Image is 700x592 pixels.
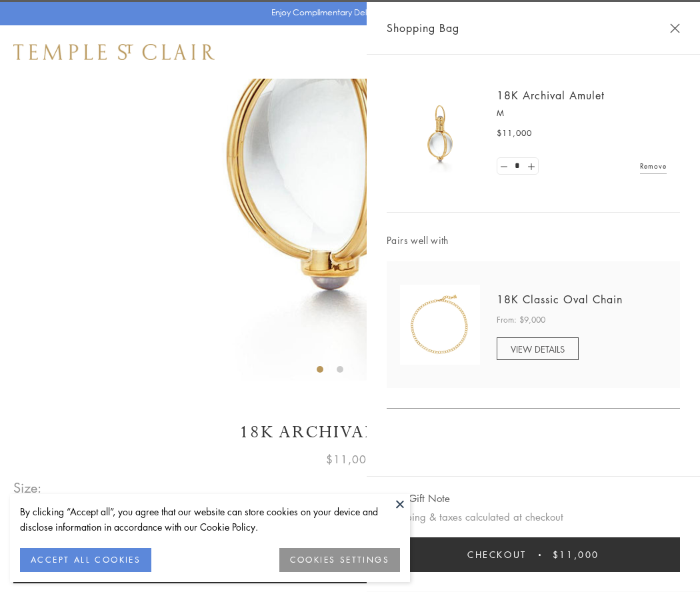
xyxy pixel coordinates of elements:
[20,548,151,572] button: ACCEPT ALL COOKIES
[497,337,579,360] a: VIEW DETAILS
[13,44,215,60] img: Temple St. Clair
[497,313,545,327] span: From: $9,000
[670,23,680,33] button: Close Shopping Bag
[400,93,480,173] img: 18K Archival Amulet
[13,477,43,499] span: Size:
[640,159,667,173] a: Remove
[387,537,680,572] button: Checkout $11,000
[326,451,374,468] span: $11,000
[497,158,511,175] a: Set quantity to 0
[524,158,537,175] a: Set quantity to 2
[497,107,667,120] p: M
[20,504,400,535] div: By clicking “Accept all”, you agree that our website can store cookies on your device and disclos...
[279,548,400,572] button: COOKIES SETTINGS
[467,547,527,562] span: Checkout
[511,343,565,355] span: VIEW DETAILS
[271,6,423,19] p: Enjoy Complimentary Delivery & Returns
[387,490,450,507] button: Add Gift Note
[387,509,680,525] p: Shipping & taxes calculated at checkout
[497,88,605,103] a: 18K Archival Amulet
[553,547,599,562] span: $11,000
[497,292,623,307] a: 18K Classic Oval Chain
[387,19,459,37] span: Shopping Bag
[400,285,480,365] img: N88865-OV18
[387,233,680,248] span: Pairs well with
[497,127,532,140] span: $11,000
[13,421,687,444] h1: 18K Archival Amulet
